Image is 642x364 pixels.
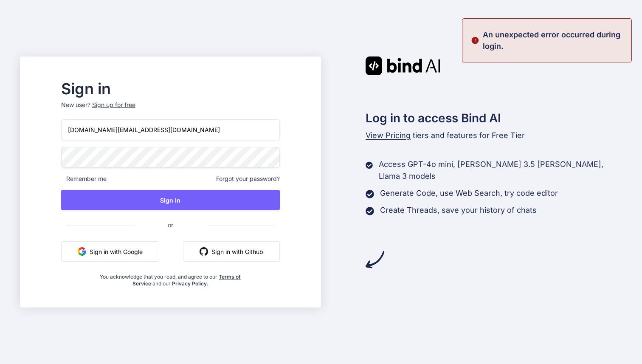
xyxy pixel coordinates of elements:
[366,56,440,75] img: Bind AI logo
[78,247,86,256] img: google
[61,190,280,210] button: Sign In
[483,29,626,52] p: An unexpected error occurred during login.
[366,130,622,141] p: tiers and features for Free Tier
[92,101,135,109] div: Sign up for free
[61,119,280,140] input: Login or Email
[134,214,207,235] span: or
[61,175,107,183] span: Remember me
[366,250,384,269] img: arrow
[132,274,241,287] a: Terms of Service
[216,175,280,183] span: Forgot your password?
[366,131,411,140] span: View Pricing
[98,268,244,287] div: You acknowledge that you read, and agree to our and our
[380,204,537,216] p: Create Threads, save your history of chats
[380,187,558,199] p: Generate Code, use Web Search, try code editor
[379,158,622,182] p: Access GPT-4o mini, [PERSON_NAME] 3.5 [PERSON_NAME], Llama 3 models
[61,82,280,96] h2: Sign in
[471,29,479,52] img: alert
[61,101,280,119] p: New user?
[183,241,280,262] button: Sign in with Github
[172,280,208,287] a: Privacy Policy.
[366,109,622,127] h2: Log in to access Bind AI
[200,247,208,256] img: github
[61,241,159,262] button: Sign in with Google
